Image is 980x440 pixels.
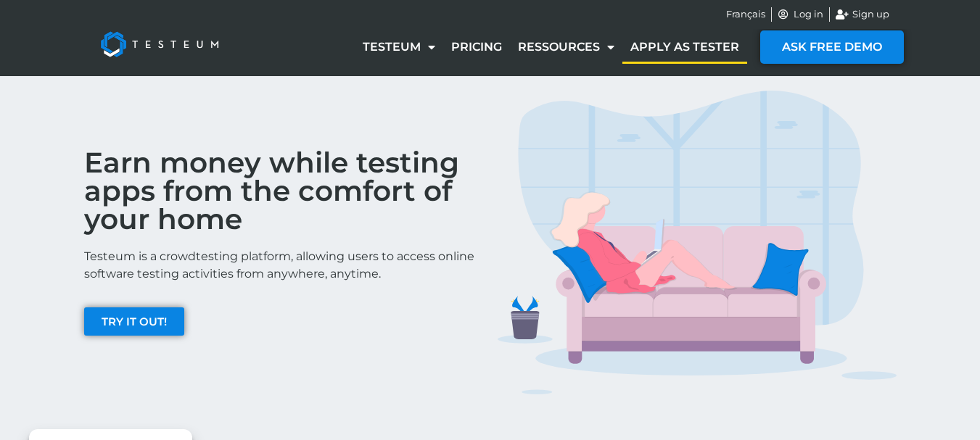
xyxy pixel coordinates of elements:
[102,316,167,327] span: TRY IT OUT!
[778,7,824,22] a: Log in
[443,30,510,64] a: Pricing
[498,91,897,395] img: TESTERS IMG 1
[790,7,823,22] span: Log in
[84,307,184,336] a: TRY IT OUT!
[84,149,483,233] h2: Earn money while testing apps from the comfort of your home
[622,30,747,64] a: Apply as tester
[760,30,904,64] a: ASK FREE DEMO
[510,30,622,64] a: Ressources
[782,41,882,53] span: ASK FREE DEMO
[84,248,483,283] p: Testeum is a crowdtesting platform, allowing users to access online software testing activities f...
[84,15,235,73] img: Testeum Logo - Application crowdtesting platform
[849,7,889,22] span: Sign up
[355,30,747,64] nav: Menu
[355,30,443,64] a: Testeum
[836,7,889,22] a: Sign up
[726,7,765,22] a: Français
